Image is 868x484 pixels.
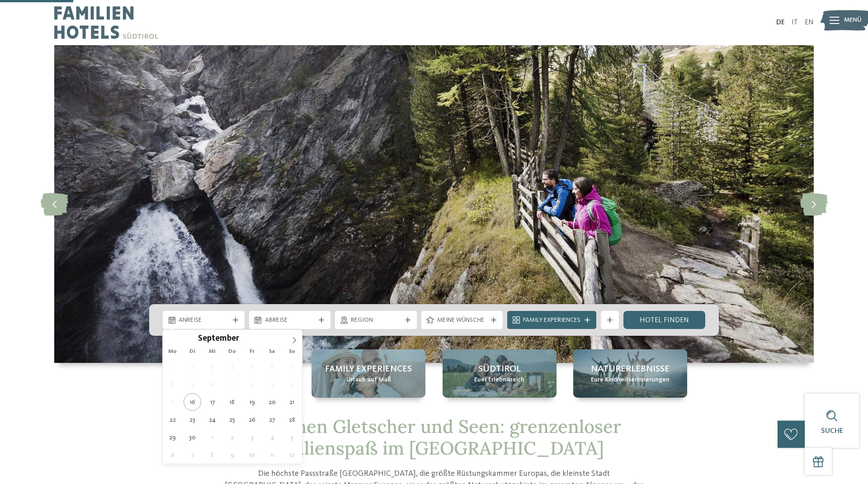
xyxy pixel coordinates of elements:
span: Eure Kindheitserinnerungen [591,376,670,385]
span: September 19, 2025 [243,393,261,411]
a: Familienhotel im Vinschgau, der Kultur- und Genussregion Family Experiences Urlaub auf Maß [311,349,425,398]
span: Do [222,349,242,355]
span: Family Experiences [523,316,580,325]
span: September 5, 2025 [243,358,261,376]
span: September 4, 2025 [223,358,241,376]
a: Familienhotel im Vinschgau, der Kultur- und Genussregion Naturerlebnisse Eure Kindheitserinnerungen [573,349,687,398]
span: Meine Wünsche [437,316,487,325]
span: September 27, 2025 [263,411,281,428]
a: Hotel finden [623,311,705,329]
span: Oktober 12, 2025 [283,446,301,464]
span: Oktober 2, 2025 [223,428,241,446]
span: Oktober 3, 2025 [243,428,261,446]
span: Oktober 1, 2025 [203,428,221,446]
span: September 24, 2025 [203,411,221,428]
span: September 7, 2025 [283,358,301,376]
span: Südtirol [478,363,521,376]
span: Family Experiences [325,363,412,376]
span: September 23, 2025 [184,411,201,428]
span: Oktober 11, 2025 [263,446,281,464]
a: EN [805,19,814,26]
span: Di [183,349,203,355]
span: September 12, 2025 [243,376,261,393]
span: Region [351,316,401,325]
span: September 2, 2025 [184,358,201,376]
span: September 30, 2025 [184,428,201,446]
span: Oktober 7, 2025 [184,446,201,464]
span: Menü [844,16,862,25]
span: September 3, 2025 [203,358,221,376]
span: September 26, 2025 [243,411,261,428]
span: September 9, 2025 [184,376,201,393]
span: Anreise [179,316,229,325]
span: September 16, 2025 [184,393,201,411]
span: September 29, 2025 [164,428,181,446]
img: Familienhotel im Vinschgau, der Kultur- und Genussregion [54,45,814,363]
span: September 18, 2025 [223,393,241,411]
span: September 10, 2025 [203,376,221,393]
span: September 22, 2025 [164,411,181,428]
span: Oktober 9, 2025 [223,446,241,464]
span: So [282,349,302,355]
span: Mo [163,349,183,355]
span: September 8, 2025 [164,376,181,393]
span: Oktober 6, 2025 [164,446,181,464]
span: Suche [821,428,843,435]
span: September 15, 2025 [164,393,181,411]
span: September 17, 2025 [203,393,221,411]
span: September 1, 2025 [164,358,181,376]
a: IT [792,19,798,26]
span: September 6, 2025 [263,358,281,376]
span: September 28, 2025 [283,411,301,428]
span: September 14, 2025 [283,376,301,393]
span: Urlaub auf Maß [346,376,391,385]
span: September 11, 2025 [223,376,241,393]
a: Familienhotel im Vinschgau, der Kultur- und Genussregion Südtirol Euer Erlebnisreich [443,349,557,398]
span: Oktober 4, 2025 [263,428,281,446]
span: September 13, 2025 [263,376,281,393]
span: September 21, 2025 [283,393,301,411]
input: Year [239,334,269,343]
span: Oktober 8, 2025 [203,446,221,464]
span: Naturerlebnisse [591,363,670,376]
span: September 25, 2025 [223,411,241,428]
span: September 20, 2025 [263,393,281,411]
span: Sa [262,349,282,355]
a: DE [776,19,785,26]
span: Mi [203,349,222,355]
span: Abreise [265,316,315,325]
span: Oktober 5, 2025 [283,428,301,446]
span: Zwischen Gletscher und Seen: grenzenloser Familienspaß im [GEOGRAPHIC_DATA] [247,415,621,460]
span: Fr [242,349,262,355]
span: September [198,335,239,343]
span: Euer Erlebnisreich [474,376,524,385]
span: Oktober 10, 2025 [243,446,261,464]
